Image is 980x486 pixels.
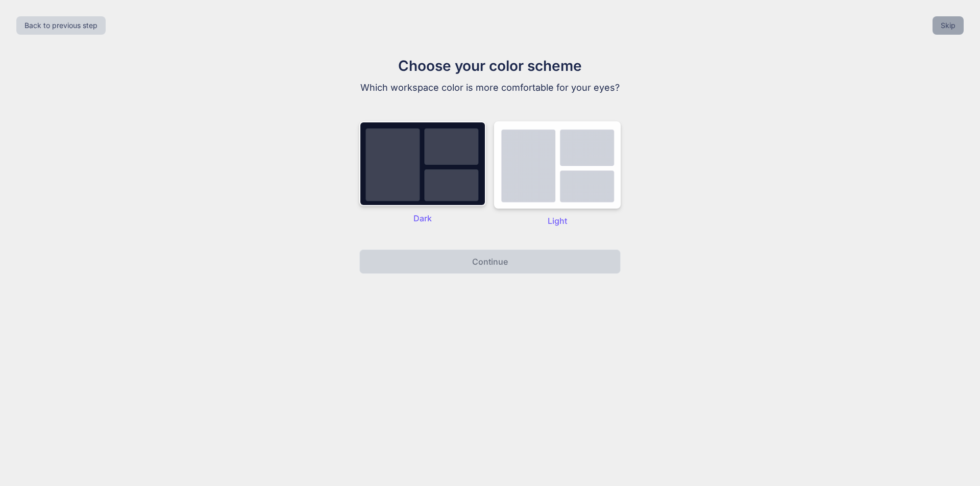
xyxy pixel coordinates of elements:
[472,255,508,268] p: Continue
[359,249,621,274] button: Continue
[359,212,486,224] p: Dark
[359,121,486,206] img: dark
[494,121,621,209] img: dark
[494,215,621,227] p: Light
[16,16,106,35] button: Back to previous step
[318,81,661,95] p: Which workspace color is more comfortable for your eyes?
[318,55,661,76] h1: Choose your color scheme
[933,16,964,35] button: Skip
